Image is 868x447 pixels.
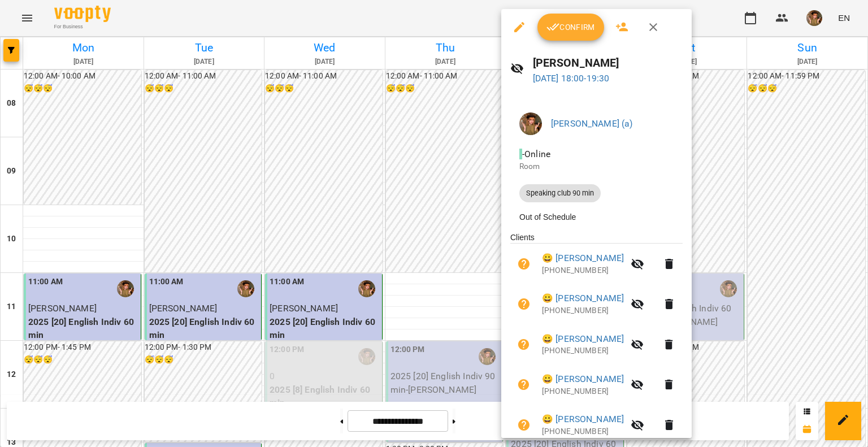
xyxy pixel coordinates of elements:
p: [PHONE_NUMBER] [542,345,624,357]
button: Unpaid. Bill the attendance? [510,250,537,277]
a: 😀 [PERSON_NAME] [542,332,624,346]
p: Room [519,161,674,172]
button: Unpaid. Bill the attendance? [510,371,537,398]
a: [PERSON_NAME] (а) [551,118,633,129]
h6: [PERSON_NAME] [533,54,683,72]
p: [PHONE_NUMBER] [542,305,624,316]
button: Confirm [537,14,604,41]
img: 166010c4e833d35833869840c76da126.jpeg [519,112,542,135]
a: 😀 [PERSON_NAME] [542,251,624,265]
a: 😀 [PERSON_NAME] [542,372,624,386]
a: 😀 [PERSON_NAME] [542,292,624,305]
a: [DATE] 18:00-19:30 [533,73,610,84]
li: Out of Schedule [510,207,683,227]
a: 😀 [PERSON_NAME] [542,413,624,426]
span: - Online [519,149,553,159]
p: [PHONE_NUMBER] [542,386,624,397]
p: [PHONE_NUMBER] [542,426,624,437]
span: Speaking club 90 min [519,188,601,198]
button: Unpaid. Bill the attendance? [510,411,537,439]
span: Confirm [546,20,595,34]
p: [PHONE_NUMBER] [542,265,624,276]
button: Unpaid. Bill the attendance? [510,331,537,358]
